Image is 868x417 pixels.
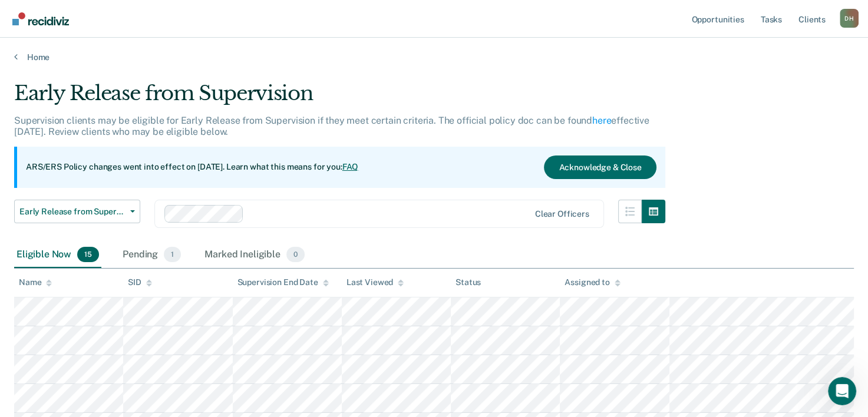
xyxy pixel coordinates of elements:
div: Early Release from Supervision [14,81,665,115]
div: Pending1 [120,242,183,268]
img: Recidiviz [12,12,69,25]
button: Profile dropdown button [840,9,859,28]
div: D H [840,9,859,28]
p: Supervision clients may be eligible for Early Release from Supervision if they meet certain crite... [14,115,649,137]
div: Eligible Now15 [14,242,101,268]
span: Early Release from Supervision [19,207,126,217]
span: 15 [77,247,99,262]
div: Clear officers [535,209,589,219]
div: SID [128,277,152,287]
p: ARS/ERS Policy changes went into effect on [DATE]. Learn what this means for you: [26,161,358,173]
a: here [592,115,611,126]
div: Status [456,277,481,287]
div: Last Viewed [346,277,404,287]
a: FAQ [342,162,359,171]
span: 1 [164,247,181,262]
div: Marked Ineligible0 [202,242,307,268]
span: 0 [286,247,305,262]
button: Early Release from Supervision [14,200,140,223]
div: Name [19,277,52,287]
button: Acknowledge & Close [544,155,656,179]
iframe: Intercom live chat [828,377,856,405]
div: Supervision End Date [237,277,329,287]
div: Assigned to [565,277,620,287]
a: Home [14,52,854,62]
